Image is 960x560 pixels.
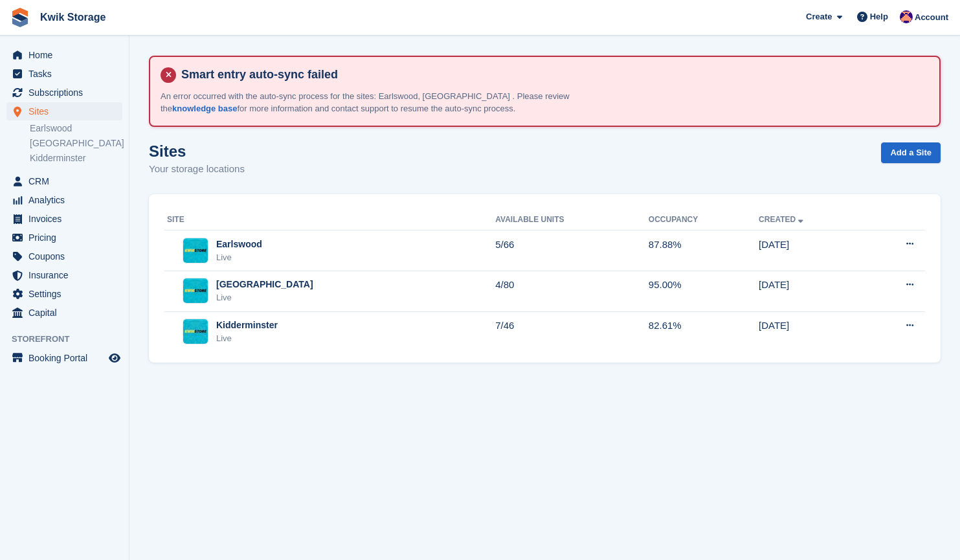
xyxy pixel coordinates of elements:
[495,210,649,230] th: Available Units
[915,11,948,24] span: Account
[649,311,759,352] td: 82.61%
[161,90,614,115] p: An error occurred with the auto-sync process for the sites: Earlswood, [GEOGRAPHIC_DATA] . Please...
[649,230,759,271] td: 87.88%
[495,271,649,311] td: 4/80
[870,10,888,23] span: Help
[176,67,929,82] h4: Smart entry auto-sync failed
[149,162,245,177] p: Your storage locations
[28,210,106,228] span: Invoices
[183,319,208,344] img: Image of Kidderminster site
[28,65,106,83] span: Tasks
[30,137,122,150] a: [GEOGRAPHIC_DATA]
[6,172,122,190] a: menu
[6,266,122,284] a: menu
[6,229,122,247] a: menu
[6,210,122,228] a: menu
[164,210,495,230] th: Site
[28,191,106,209] span: Analytics
[6,285,122,303] a: menu
[28,102,106,120] span: Sites
[216,251,262,264] div: Live
[183,278,208,303] img: Image of Willenhall site
[806,10,832,23] span: Create
[6,84,122,102] a: menu
[881,142,941,164] a: Add a Site
[649,210,759,230] th: Occupancy
[6,304,122,322] a: menu
[759,271,864,311] td: [DATE]
[216,291,313,304] div: Live
[6,191,122,209] a: menu
[28,247,106,265] span: Coupons
[6,247,122,265] a: menu
[28,46,106,64] span: Home
[28,349,106,367] span: Booking Portal
[216,278,313,291] div: [GEOGRAPHIC_DATA]
[30,152,122,164] a: Kidderminster
[6,46,122,64] a: menu
[149,142,245,160] h1: Sites
[216,238,262,251] div: Earlswood
[107,350,122,366] a: Preview store
[12,333,129,346] span: Storefront
[35,6,111,28] a: Kwik Storage
[6,349,122,367] a: menu
[495,311,649,352] td: 7/46
[759,230,864,271] td: [DATE]
[10,8,30,27] img: stora-icon-8386f47178a22dfd0bd8f6a31ec36ba5ce8667c1dd55bd0f319d3a0aa187defe.svg
[28,84,106,102] span: Subscriptions
[6,65,122,83] a: menu
[28,304,106,322] span: Capital
[649,271,759,311] td: 95.00%
[216,319,278,332] div: Kidderminster
[28,285,106,303] span: Settings
[495,230,649,271] td: 5/66
[183,238,208,263] img: Image of Earlswood site
[30,122,122,135] a: Earlswood
[28,172,106,190] span: CRM
[759,311,864,352] td: [DATE]
[900,10,913,23] img: Jade Stanley
[6,102,122,120] a: menu
[28,229,106,247] span: Pricing
[172,104,237,113] a: knowledge base
[759,215,806,224] a: Created
[28,266,106,284] span: Insurance
[216,332,278,345] div: Live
